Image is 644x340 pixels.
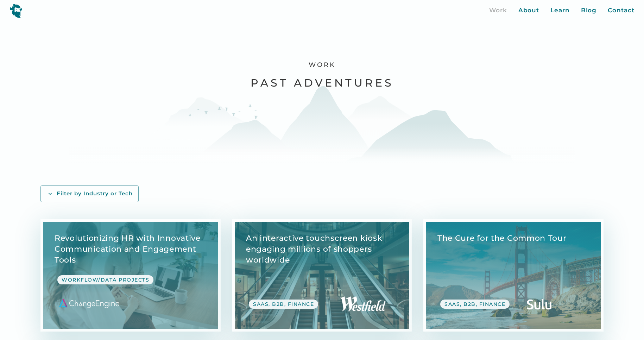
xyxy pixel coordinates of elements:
a: About [518,6,539,15]
a: Blog [581,6,597,15]
h2: Past Adventures [251,76,394,90]
a: Contact [608,6,634,15]
a: View Case Study [235,222,409,329]
a: Learn [550,6,570,15]
a: View Case Study [426,222,601,329]
a: View Case Study [43,222,218,329]
a: Work [489,6,507,15]
a: Filter by Industry or Tech [40,185,139,202]
h1: Work [309,61,336,69]
div: Filter by Industry or Tech [57,190,133,197]
img: yeti logo icon [10,4,22,18]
